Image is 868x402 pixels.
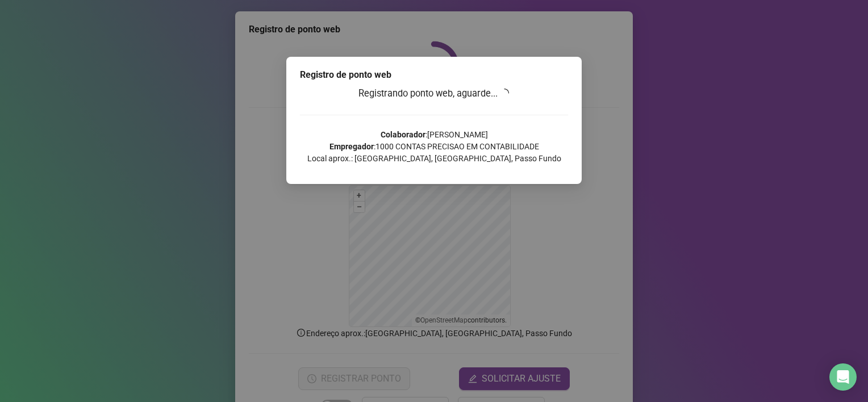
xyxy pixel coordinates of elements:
strong: Empregador [329,142,374,151]
p: : [PERSON_NAME] : 1000 CONTAS PRECISAO EM CONTABILIDADE Local aprox.: [GEOGRAPHIC_DATA], [GEOGRAP... [300,129,568,165]
div: Registro de ponto web [300,68,568,82]
span: loading [499,88,510,98]
h3: Registrando ponto web, aguarde... [300,86,568,101]
strong: Colaborador [381,130,425,139]
div: Open Intercom Messenger [829,363,857,391]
